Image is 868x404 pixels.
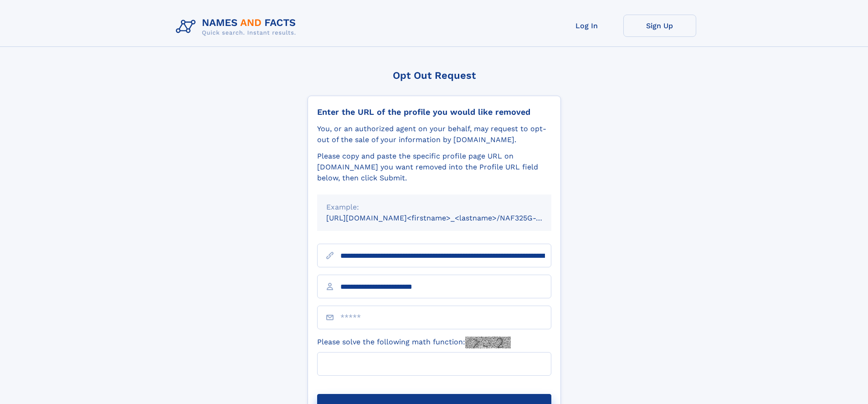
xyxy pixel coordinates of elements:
[308,70,561,81] div: Opt Out Request
[172,15,303,39] img: Logo Names and Facts
[317,107,551,117] div: Enter the URL of the profile you would like removed
[317,337,511,348] label: Please solve the following math function:
[317,123,551,145] div: You, or an authorized agent on your behalf, may request to opt-out of the sale of your informatio...
[326,202,542,213] div: Example:
[623,15,696,37] a: Sign Up
[326,214,569,222] small: [URL][DOMAIN_NAME]<firstname>_<lastname>/NAF325G-xxxxxxxx
[550,15,623,37] a: Log In
[317,151,551,184] div: Please copy and paste the specific profile page URL on [DOMAIN_NAME] you want removed into the Pr...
